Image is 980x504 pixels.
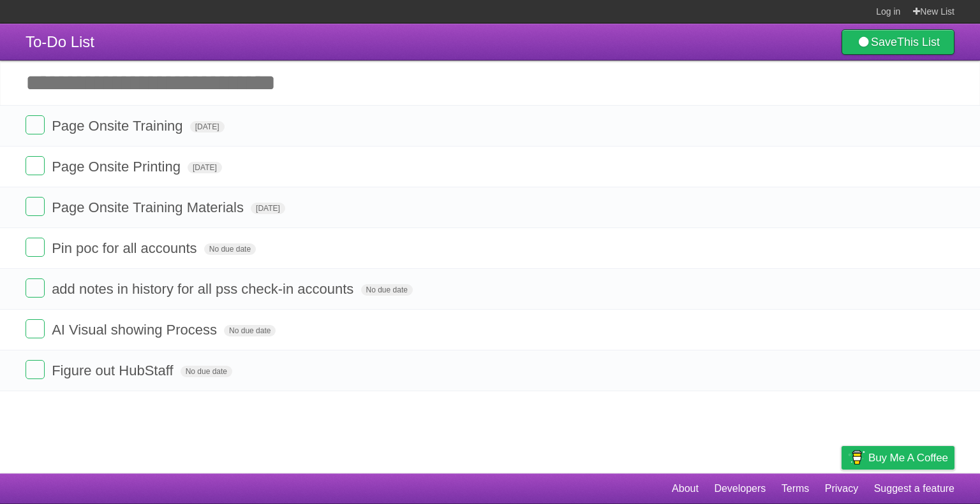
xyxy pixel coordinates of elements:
span: add notes in history for all pss check-in accounts [52,281,357,297]
label: Done [26,278,45,298]
a: Developers [714,477,766,501]
span: [DATE] [190,121,225,133]
span: No due date [361,284,413,296]
label: Done [26,197,45,216]
span: No due date [181,366,232,377]
a: Suggest a feature [874,477,954,501]
img: Buy me a coffee [848,447,865,468]
label: Done [26,360,45,379]
label: Done [26,238,45,257]
span: No due date [204,243,256,255]
span: Pin poc for all accounts [52,240,200,256]
span: Page Onsite Printing [52,159,184,175]
span: To-Do List [26,33,94,50]
a: Privacy [825,477,858,501]
label: Done [26,319,45,338]
label: Done [26,156,45,175]
a: Buy me a coffee [842,446,954,470]
span: Page Onsite Training [52,118,186,134]
span: Figure out HubStaff [52,363,176,378]
a: About [672,477,699,501]
span: [DATE] [251,203,285,214]
a: SaveThis List [842,29,954,55]
span: No due date [224,325,276,336]
span: AI Visual showing Process [52,322,220,338]
span: Page Onsite Training Materials [52,199,247,215]
span: Buy me a coffee [868,447,948,469]
a: Terms [782,477,810,501]
label: Done [26,115,45,134]
span: [DATE] [188,162,222,173]
b: This List [897,36,940,48]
